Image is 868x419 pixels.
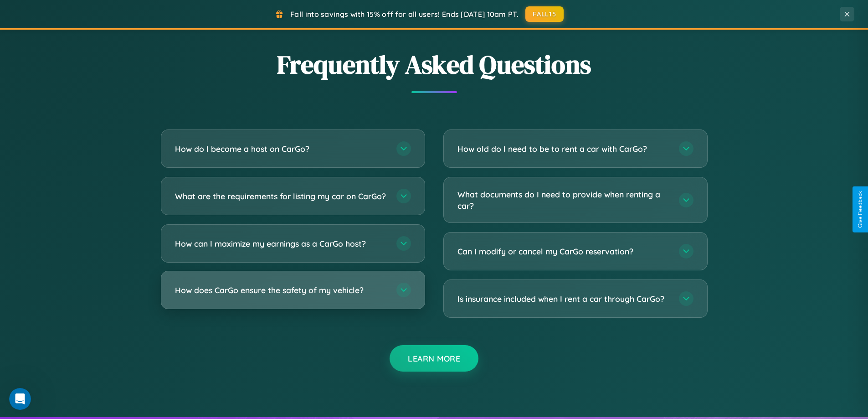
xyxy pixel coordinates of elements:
[457,189,670,211] h3: What documents do I need to provide when renting a car?
[290,10,519,19] span: Fall into savings with 15% off for all users! Ends [DATE] 10am PT.
[9,388,31,410] iframe: Intercom live chat
[175,191,387,202] h3: What are the requirements for listing my car on CarGo?
[457,293,670,305] h3: Is insurance included when I rent a car through CarGo?
[457,246,670,257] h3: Can I modify or cancel my CarGo reservation?
[525,6,564,22] button: FALL15
[390,345,478,372] button: Learn More
[175,238,387,249] h3: How can I maximize my earnings as a CarGo host?
[161,47,708,82] h2: Frequently Asked Questions
[457,143,670,155] h3: How old do I need to be to rent a car with CarGo?
[175,143,387,155] h3: How do I become a host on CarGo?
[857,191,863,228] div: Give Feedback
[175,285,387,296] h3: How does CarGo ensure the safety of my vehicle?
